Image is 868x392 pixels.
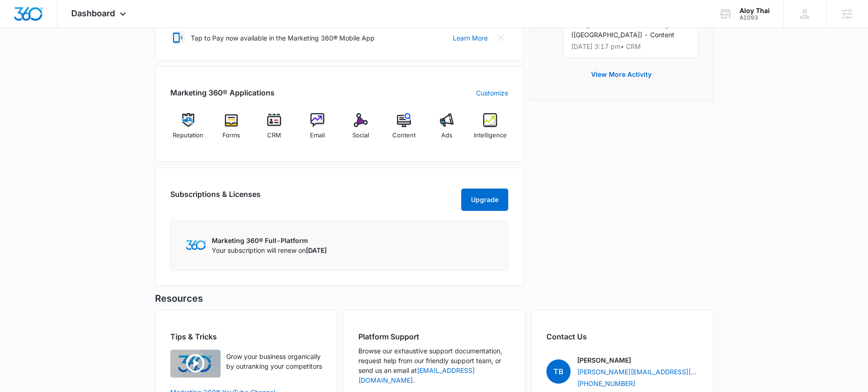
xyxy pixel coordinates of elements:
span: Forms [222,131,240,140]
img: Quick Overview Video [170,350,221,378]
h2: Contact Us [546,331,698,342]
a: Reputation [170,113,206,147]
span: Ads [441,131,452,140]
h2: Tips & Tricks [170,331,322,342]
div: account name [740,7,770,14]
button: Close [493,30,508,45]
a: Email [300,113,336,147]
a: Forms [213,113,249,147]
span: Intelligence [474,131,507,140]
h2: Platform Support [358,331,510,342]
span: Social [352,131,369,140]
span: [DATE] [306,246,327,254]
div: account id [740,14,770,21]
img: Marketing 360 Logo [186,240,206,250]
p: Your subscription will renew on [212,245,327,255]
a: CRM [256,113,292,147]
a: [EMAIL_ADDRESS][DOMAIN_NAME] [358,366,475,384]
a: Customize [476,88,508,98]
a: [PERSON_NAME][EMAIL_ADDRESS][PERSON_NAME][DOMAIN_NAME] [577,367,698,377]
button: Upgrade [461,189,508,211]
h2: Subscriptions & Licenses [170,189,261,207]
p: [DATE] 3:17 pm • CRM [571,43,690,50]
span: Email [310,131,325,140]
span: TB [546,359,571,384]
p: Tap to Pay now available in the Marketing 360® Mobile App [191,33,375,43]
h2: Marketing 360® Applications [170,87,275,98]
p: Grow your business organically by outranking your competitors [226,351,322,371]
a: Intelligence [472,113,508,147]
h5: Resources [155,291,713,305]
a: Learn More [453,33,488,43]
button: View More Activity [582,63,661,86]
a: Content [386,113,422,147]
p: Browse our exhaustive support documentation, request help from our friendly support team, or send... [358,346,510,385]
span: Dashboard [71,8,115,18]
p: [PERSON_NAME] [577,355,631,365]
span: Reputation [173,131,203,140]
a: Social [343,113,379,147]
a: Ads [429,113,465,147]
a: [PHONE_NUMBER] [577,378,635,388]
p: Marketing 360® Full-Platform [212,236,327,245]
span: Content [392,131,416,140]
span: CRM [267,131,281,140]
